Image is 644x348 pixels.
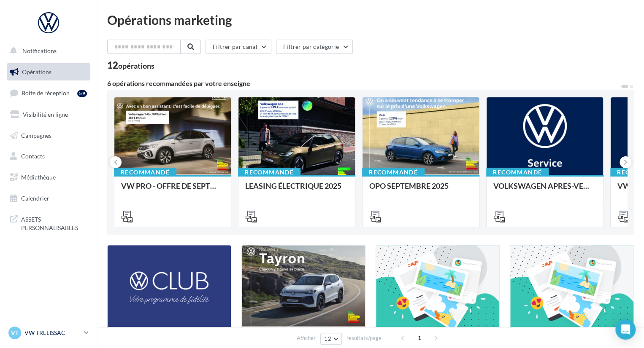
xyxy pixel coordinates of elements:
[121,182,224,198] div: VW PRO - OFFRE DE SEPTEMBRE 25
[22,47,57,54] span: Notifications
[413,331,426,345] span: 1
[493,182,596,198] div: VOLKSWAGEN APRES-VENTE
[118,62,154,70] div: opérations
[297,334,316,342] span: Afficher
[5,84,92,102] a: Boîte de réception59
[21,174,56,181] span: Médiathèque
[615,319,636,340] div: Open Intercom Messenger
[21,131,51,139] span: Campagnes
[23,111,68,118] span: Visibilité en ligne
[11,329,19,337] span: VT
[21,214,87,232] span: ASSETS PERSONNALISABLES
[21,195,49,202] span: Calendrier
[24,329,81,337] p: VW TRELISSAC
[362,168,425,177] div: Recommandé
[7,325,90,341] a: VT VW TRELISSAC
[5,210,92,235] a: ASSETS PERSONNALISABLES
[22,89,70,96] span: Boîte de réception
[206,40,271,54] button: Filtrer par canal
[369,182,472,198] div: OPO SEPTEMBRE 2025
[5,127,92,145] a: Campagnes
[114,168,176,177] div: Recommandé
[346,334,382,342] span: résultats/page
[5,106,92,123] a: Visibilité en ligne
[5,63,92,81] a: Opérations
[21,153,45,160] span: Contacts
[5,42,89,60] button: Notifications
[324,335,331,342] span: 12
[5,190,92,207] a: Calendrier
[5,169,92,186] a: Médiathèque
[107,13,634,26] div: Opérations marketing
[22,68,51,75] span: Opérations
[320,333,342,345] button: 12
[238,168,300,177] div: Recommandé
[77,90,87,97] div: 59
[276,40,353,54] button: Filtrer par catégorie
[5,147,92,165] a: Contacts
[107,61,154,70] div: 12
[486,168,549,177] div: Recommandé
[245,182,348,198] div: LEASING ÉLECTRIQUE 2025
[107,80,620,87] div: 6 opérations recommandées par votre enseigne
